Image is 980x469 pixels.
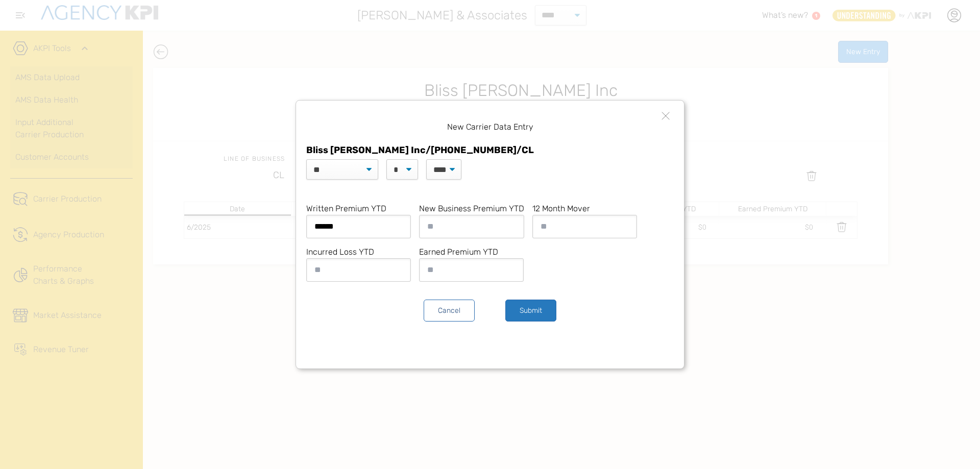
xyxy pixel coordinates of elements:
[517,144,522,156] span: /
[424,300,475,322] button: Cancel
[505,300,556,322] button: Submit
[306,144,426,156] span: Bliss [PERSON_NAME] Inc
[522,144,534,156] span: CL
[419,203,524,215] label: New Business Premium YTD
[532,203,637,215] label: 12 Month Mover
[426,144,431,156] span: /
[419,246,524,258] label: Earned Premium YTD
[447,121,533,133] h1: New Carrier Data Entry
[431,144,517,156] span: [PHONE_NUMBER]
[306,246,411,258] label: Incurred Loss YTD
[306,203,411,215] label: Written Premium YTD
